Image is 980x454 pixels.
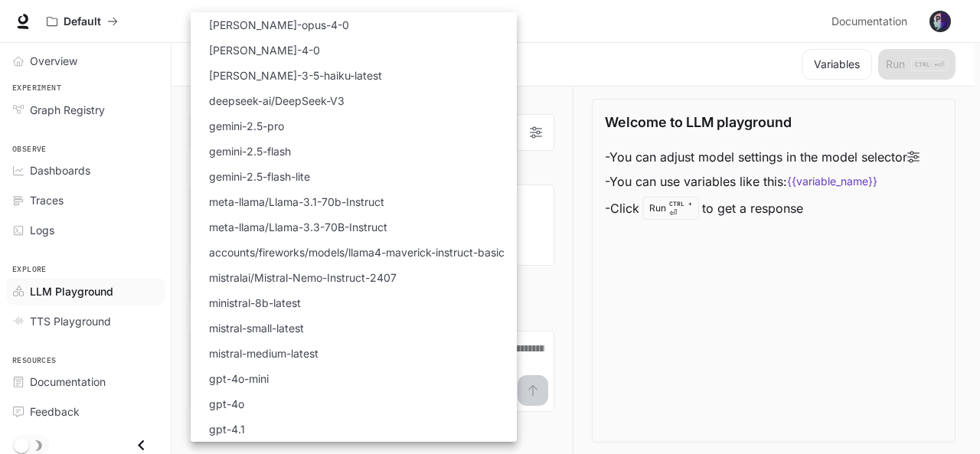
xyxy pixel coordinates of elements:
p: mistral-small-latest [209,320,304,336]
p: gemini-2.5-flash [209,143,291,159]
p: mistralai/Mistral-Nemo-Instruct-2407 [209,269,397,286]
p: gpt-4o-mini [209,371,269,387]
p: mistral-medium-latest [209,345,318,361]
p: accounts/fireworks/models/llama4-maverick-instruct-basic [209,244,505,260]
p: gpt-4.1 [209,421,245,437]
p: meta-llama/Llama-3.1-70b-Instruct [209,194,384,210]
p: [PERSON_NAME]-4-0 [209,42,320,58]
p: gemini-2.5-flash-lite [209,168,310,185]
p: meta-llama/Llama-3.3-70B-Instruct [209,219,387,235]
p: gemini-2.5-pro [209,118,284,134]
p: gpt-4o [209,396,244,412]
p: ministral-8b-latest [209,295,301,311]
p: [PERSON_NAME]-opus-4-0 [209,17,349,33]
p: [PERSON_NAME]-3-5-haiku-latest [209,67,382,83]
p: deepseek-ai/DeepSeek-V3 [209,93,345,109]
